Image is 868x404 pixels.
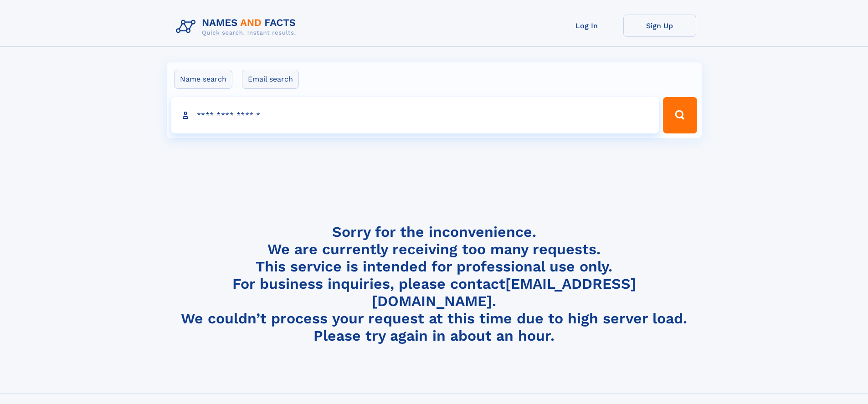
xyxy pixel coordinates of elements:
[372,275,636,310] a: [EMAIL_ADDRESS][DOMAIN_NAME]
[242,70,299,89] label: Email search
[174,70,232,89] label: Name search
[171,97,659,133] input: search input
[550,15,623,37] a: Log In
[623,15,696,37] a: Sign Up
[663,97,697,133] button: Search Button
[172,223,696,345] h4: Sorry for the inconvenience. We are currently receiving too many requests. This service is intend...
[172,15,303,39] img: Logo Names and Facts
